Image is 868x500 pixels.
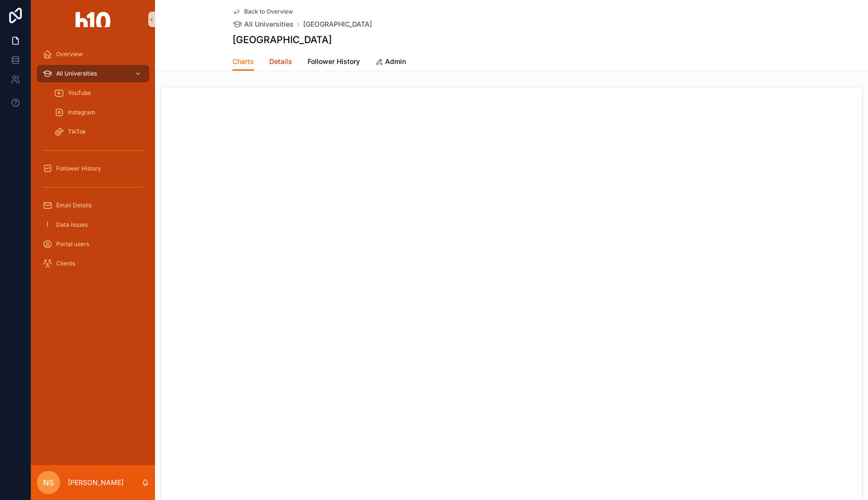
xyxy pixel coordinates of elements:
[232,19,294,29] a: All Universities
[244,19,294,29] span: All Universities
[37,160,149,177] a: Follower History
[56,50,83,58] span: Overview
[37,46,149,63] a: Overview
[308,53,360,72] a: Follower History
[37,216,149,234] a: Data Issues
[56,70,97,78] span: All Universities
[48,84,149,102] a: YouTube
[269,53,292,72] a: Details
[269,57,292,66] span: Details
[68,109,95,116] span: Instagram
[232,8,293,16] a: Back to Overview
[375,53,406,72] a: Admin
[56,240,89,248] span: Portal users
[48,104,149,121] a: Instagram
[232,53,254,71] a: Charts
[76,12,110,27] img: App logo
[56,260,75,267] span: Clients
[232,33,332,47] h1: [GEOGRAPHIC_DATA]
[232,57,254,66] span: Charts
[68,478,124,487] p: [PERSON_NAME]
[37,235,149,253] a: Portal users
[56,202,92,209] span: Email Details
[48,123,149,141] a: TikTok
[37,65,149,82] a: All Universities
[68,89,91,97] span: YouTube
[303,19,372,29] a: [GEOGRAPHIC_DATA]
[37,197,149,214] a: Email Details
[43,477,54,488] span: NS
[56,165,101,172] span: Follower History
[308,57,360,66] span: Follower History
[37,255,149,272] a: Clients
[31,39,155,285] div: scrollable content
[385,57,406,66] span: Admin
[68,128,86,136] span: TikTok
[56,221,88,229] span: Data Issues
[244,8,293,16] span: Back to Overview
